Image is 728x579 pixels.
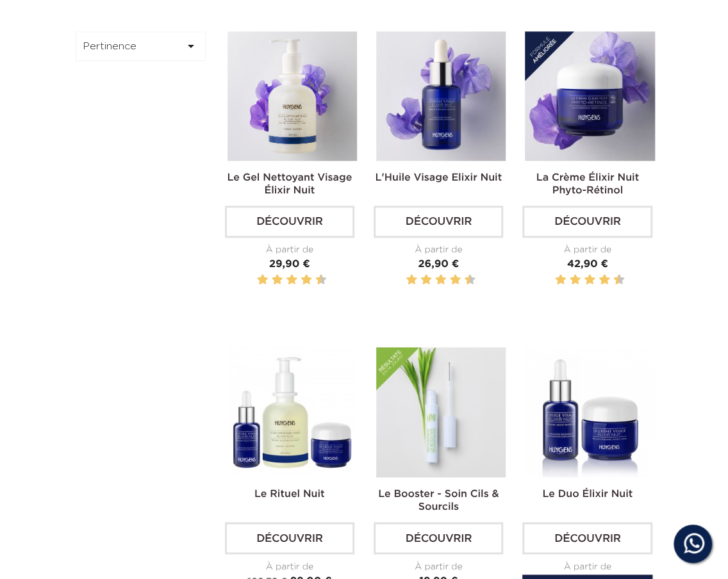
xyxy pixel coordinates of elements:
label: 9 [611,272,613,288]
i:  [183,38,199,54]
a: Le Booster - Soin Cils & Sourcils [378,489,499,512]
div: À partir de [522,243,652,257]
img: Le Trio Soir [227,347,357,477]
label: 4 [572,272,579,288]
label: 1 [254,272,256,288]
label: 1 [552,272,554,288]
a: Découvrir [374,522,503,554]
button: Pertinence [76,31,206,61]
a: Le Gel Nettoyant Visage Élixir Nuit [227,173,352,196]
img: La Crème Élixir Nuit Phyto-Rétinol [525,31,654,161]
label: 3 [269,272,271,288]
label: 10 [616,272,622,288]
label: 5 [433,272,434,288]
div: À partir de [374,243,503,257]
img: L'Huile Visage Elixir Nuit [376,31,506,161]
label: 1 [404,272,406,288]
a: Le Rituel Nuit [254,489,325,500]
a: Découvrir [225,206,354,238]
div: À partir de [522,560,652,573]
div: À partir de [225,243,354,257]
label: 6 [438,272,444,288]
label: 5 [284,272,286,288]
div: À partir de [374,560,503,573]
span: 29,90 € [269,259,310,270]
span: 42,90 € [567,259,608,270]
a: Découvrir [522,206,652,238]
label: 6 [586,272,593,288]
label: 4 [423,272,429,288]
img: Le Booster - Soin Cils & Sourcils [376,347,506,477]
label: 10 [467,272,473,288]
label: 6 [288,272,295,288]
div: À partir de [225,560,354,573]
label: 8 [601,272,608,288]
a: L'Huile Visage Elixir Nuit [375,173,502,183]
label: 3 [418,272,420,288]
label: 9 [313,272,315,288]
a: Découvrir [374,206,503,238]
a: Découvrir [225,522,354,554]
img: Le Gel nettoyant visage élixir nuit [227,31,357,161]
label: 2 [558,272,564,288]
label: 2 [408,272,415,288]
label: 2 [260,272,266,288]
label: 7 [299,272,301,288]
a: Le Duo Élixir Nuit [542,489,633,500]
label: 9 [462,272,464,288]
label: 5 [582,272,584,288]
label: 3 [567,272,569,288]
label: 10 [318,272,324,288]
span: 26,90 € [418,259,459,270]
label: 4 [274,272,281,288]
label: 8 [303,272,310,288]
label: 7 [447,272,449,288]
a: Découvrir [522,522,652,554]
a: La Crème Élixir Nuit Phyto-Rétinol [536,173,639,196]
label: 7 [597,272,599,288]
label: 8 [452,272,459,288]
